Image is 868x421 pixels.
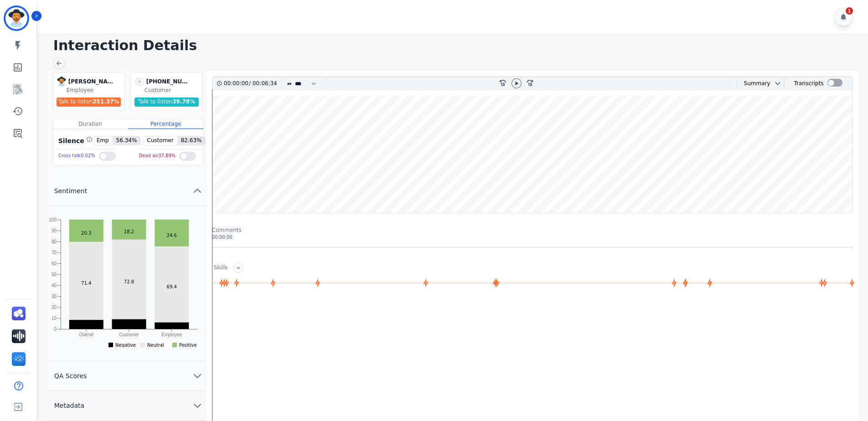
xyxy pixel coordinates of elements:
div: 00:00:00 [212,234,853,241]
span: Emp [93,137,113,145]
text: 20.3 [81,231,91,236]
div: Customer [145,87,201,94]
text: 20 [52,305,57,310]
span: - [134,77,145,87]
span: 82.63 % [177,137,206,145]
span: Customer [143,137,177,145]
svg: chevron down [192,370,203,381]
svg: chevron down [192,400,203,411]
div: 1 [846,7,853,15]
text: Customer [119,332,139,337]
span: 251.37 % [93,98,119,105]
svg: chevron down [774,80,781,87]
img: Bordered avatar [5,7,27,29]
svg: chevron up [192,185,203,196]
div: Cross talk 0.02 % [58,149,95,163]
span: 56.34 % [113,137,141,145]
text: Employee [161,332,182,337]
div: Dead air 37.89 % [139,149,176,163]
div: Talk to listen [57,98,121,107]
text: 0 [54,327,57,332]
text: 90 [52,228,57,233]
text: Overall [79,332,93,337]
h1: Interaction Details [53,37,859,54]
text: Negative [115,343,136,348]
text: 100 [49,217,57,222]
text: 40 [52,283,57,288]
text: 24.6 [166,233,176,238]
text: 30 [52,294,57,299]
div: Percentage [128,119,203,129]
button: Metadata chevron down [47,391,207,421]
div: [PERSON_NAME] [68,77,114,87]
text: 50 [52,272,57,277]
button: QA Scores chevron down [47,361,207,391]
div: Duration [53,119,128,129]
div: Silence [57,136,93,145]
text: 71.4 [81,281,91,286]
div: Transcripts [794,77,823,90]
text: Positive [179,343,197,348]
div: Summary [737,77,770,90]
text: 70 [52,250,57,255]
text: 72.8 [124,279,134,284]
div: Employee [67,87,123,94]
button: chevron down [770,80,781,87]
span: 39.78 % [172,98,195,105]
div: / [224,77,279,90]
text: Neutral [147,343,164,348]
span: Sentiment [47,186,94,195]
button: Sentiment chevron up [47,176,207,206]
text: 69.4 [166,284,176,289]
div: Talk to listen [134,98,199,107]
text: 18.2 [124,229,134,234]
div: 00:06:34 [251,77,276,90]
div: 00:00:00 [224,77,249,90]
text: 60 [52,261,57,266]
div: Comments [212,226,853,234]
span: Metadata [47,401,92,410]
text: 10 [52,316,57,321]
text: 80 [52,239,57,244]
span: QA Scores [47,371,94,380]
div: [PHONE_NUMBER] [146,77,192,87]
div: Skills [214,264,228,272]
